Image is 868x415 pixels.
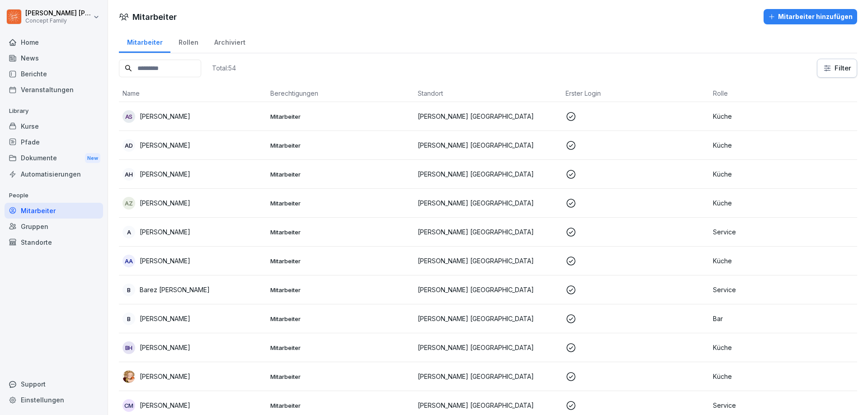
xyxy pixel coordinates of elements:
p: Mitarbeiter [270,401,411,410]
p: [PERSON_NAME] [GEOGRAPHIC_DATA] [418,314,558,323]
div: A [123,226,135,238]
a: Kurse [5,118,103,134]
a: Mitarbeiter [5,203,103,219]
p: Küche [713,140,854,150]
p: [PERSON_NAME] [GEOGRAPHIC_DATA] [418,112,558,121]
div: B [123,284,135,296]
p: [PERSON_NAME] [140,112,190,121]
p: [PERSON_NAME] [140,198,190,208]
th: Erster Login [562,85,710,102]
div: AA [123,255,135,267]
a: Archiviert [206,30,253,53]
p: [PERSON_NAME] [GEOGRAPHIC_DATA] [418,198,558,208]
p: Library [5,104,103,118]
p: Concept Family [25,18,91,24]
p: [PERSON_NAME] [GEOGRAPHIC_DATA] [418,343,558,352]
div: B [123,312,135,325]
a: Automatisierungen [5,166,103,182]
a: Pfade [5,134,103,150]
button: Filter [817,59,857,77]
p: [PERSON_NAME] [140,314,190,323]
p: Küche [713,169,854,179]
p: Mitarbeiter [270,170,411,178]
img: gl91fgz8pjwqs931pqurrzcv.png [123,370,135,383]
th: Standort [414,85,562,102]
a: Berichte [5,66,103,82]
div: CM [123,399,135,412]
p: Mitarbeiter [270,286,411,294]
p: Küche [713,112,854,121]
p: Mitarbeiter [270,257,411,265]
p: Küche [713,198,854,208]
a: News [5,50,103,66]
p: Küche [713,343,854,352]
div: Support [5,376,103,392]
p: [PERSON_NAME] [GEOGRAPHIC_DATA] [418,256,558,266]
p: People [5,188,103,203]
p: Mitarbeiter [270,344,411,352]
p: [PERSON_NAME] [GEOGRAPHIC_DATA] [418,227,558,237]
p: Total: 54 [212,64,236,72]
div: BH [123,341,135,354]
p: [PERSON_NAME] [GEOGRAPHIC_DATA] [418,169,558,179]
p: Küche [713,256,854,266]
a: Einstellungen [5,392,103,408]
p: Mitarbeiter [270,112,411,121]
a: Mitarbeiter [119,30,170,53]
p: [PERSON_NAME] [PERSON_NAME] [25,9,91,17]
p: Mitarbeiter [270,228,411,236]
div: AZ [123,197,135,210]
p: [PERSON_NAME] [140,140,190,150]
a: Standorte [5,234,103,250]
p: Mitarbeiter [270,373,411,381]
p: Bar [713,314,854,323]
p: [PERSON_NAME] [GEOGRAPHIC_DATA] [418,140,558,150]
a: DokumenteNew [5,150,103,167]
p: [PERSON_NAME] [GEOGRAPHIC_DATA] [418,285,558,294]
p: Mitarbeiter [270,315,411,323]
button: Mitarbeiter hinzufügen [764,9,857,24]
p: Service [713,227,854,237]
p: [PERSON_NAME] [GEOGRAPHIC_DATA] [418,401,558,410]
p: Service [713,285,854,294]
a: Gruppen [5,219,103,234]
p: [PERSON_NAME] [140,343,190,352]
p: Mitarbeiter [270,199,411,207]
th: Name [119,85,267,102]
p: [PERSON_NAME] [140,256,190,266]
div: Dokumente [5,150,103,167]
p: Küche [713,372,854,381]
div: New [85,153,100,163]
a: Rollen [170,30,206,53]
div: AD [123,139,135,152]
th: Rolle [709,85,857,102]
p: [PERSON_NAME] [GEOGRAPHIC_DATA] [418,372,558,381]
div: AH [123,168,135,181]
a: Home [5,34,103,50]
div: Filter [823,64,851,73]
div: Mitarbeiter hinzufügen [768,12,853,22]
p: [PERSON_NAME] [140,169,190,179]
p: [PERSON_NAME] [140,372,190,381]
p: Barez [PERSON_NAME] [140,285,210,294]
h1: Mitarbeiter [132,11,177,23]
div: AS [123,110,135,123]
p: Service [713,401,854,410]
p: Mitarbeiter [270,141,411,149]
p: [PERSON_NAME] [140,227,190,237]
a: Veranstaltungen [5,82,103,98]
